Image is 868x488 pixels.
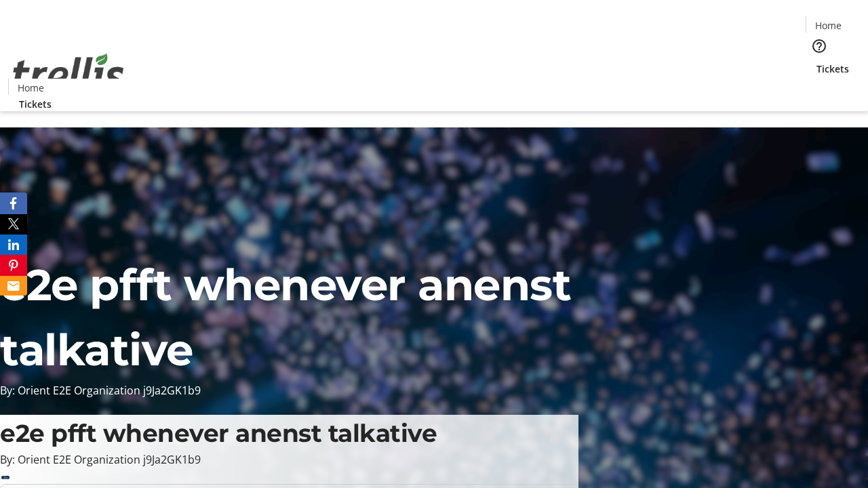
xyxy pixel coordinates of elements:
img: Orient E2E Organization j9Ja2GK1b9's Logo [8,39,129,106]
span: Tickets [19,97,52,111]
a: Tickets [806,62,860,76]
a: Tickets [8,97,62,111]
a: Home [9,81,52,95]
a: Home [806,18,850,33]
button: Help [806,33,833,60]
span: Tickets [816,62,849,76]
span: Home [815,18,842,33]
button: Cart [806,76,833,103]
span: Home [18,81,44,95]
